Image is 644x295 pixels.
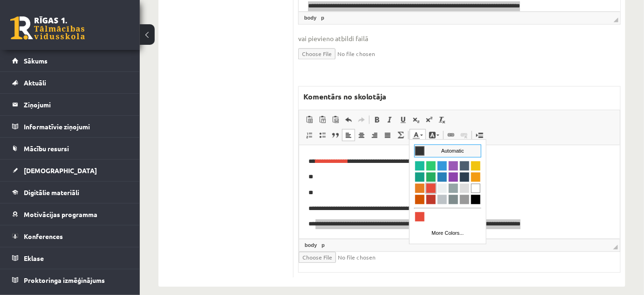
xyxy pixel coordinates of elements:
td: Automatic [5,5,71,17]
a: Insert/Remove Numbered List [303,129,316,141]
a: Text Color [410,129,426,141]
a: Mācību resursi [12,138,128,159]
a: Desaturated Blue [49,32,61,43]
a: Italic (Ctrl+I) [384,113,397,126]
a: Background Color [426,129,442,141]
a: Pale Red [16,43,27,54]
span: vai pievieno atbildi failā [298,34,621,43]
span: [DEMOGRAPHIC_DATA] [24,166,97,175]
a: Digitālie materiāli [12,182,128,203]
a: Rīgas 1. Tālmācības vidusskola [10,16,85,40]
a: Dark Violet [38,32,49,43]
a: Vivid Yellow [61,21,72,32]
a: Subscript [410,113,423,126]
a: Paste as plain text (Ctrl+Shift+V) [316,113,329,126]
span: Digitālie materiāli [24,188,79,197]
a: Remove Format [436,113,449,126]
a: Light Grayish Cyan [38,43,49,54]
a: Underline (Ctrl+U) [397,113,410,126]
a: Link (Ctrl+K) [445,129,458,141]
a: Align Right [368,129,381,141]
a: Insert Page Break for Printing [473,129,486,141]
a: Strong Cyan [5,21,16,32]
span: Resize [613,245,618,249]
span: Konferences [24,232,63,240]
a: Justify [381,129,394,141]
a: Block Quote [329,129,342,141]
span: Motivācijas programma [24,210,97,218]
a: Informatīvie ziņojumi [12,116,128,137]
a: Align Left [342,129,355,141]
a: p element [320,241,327,249]
a: Carrot [5,43,16,54]
a: More Colors... [5,87,72,100]
a: Superscript [423,113,436,126]
a: Aktuāli [12,72,128,93]
a: Paste from Word [329,113,342,126]
span: Proktoringa izmēģinājums [24,276,105,284]
a: p element [319,14,326,22]
a: Unlink [458,129,471,141]
a: Automatic [5,5,72,18]
a: Light Gray [49,43,61,54]
a: Bright Blue [27,21,38,32]
a: Konferences [12,225,128,247]
span: Mācību resursi [24,144,69,153]
a: [DEMOGRAPHIC_DATA] [12,160,128,181]
a: Pale Red [5,71,16,83]
legend: Ziņojumi [24,94,128,115]
a: Bold (Ctrl+B) [370,113,384,126]
a: Dark Emerald [16,32,27,43]
a: Undo (Ctrl+Z) [342,113,355,126]
label: Komentārs no skolotāja [299,86,391,107]
a: Emerald [16,21,27,32]
iframe: Editor, wiswyg-editor-47024733101900-1757700508-122 [299,145,620,239]
a: Math [394,129,407,141]
span: Eklase [24,254,44,262]
a: White [61,43,72,54]
a: Dark Gray [49,54,61,65]
a: Silver [27,54,38,65]
a: Redo (Ctrl+Y) [355,113,368,126]
a: Grayish Blue [49,21,61,32]
a: Sākums [12,50,128,71]
a: Strong Red [16,54,27,65]
a: body element [302,14,318,22]
a: Amethyst [38,21,49,32]
a: Black [61,54,72,65]
a: Proktoringa izmēģinājums [12,269,128,291]
span: Aktuāli [24,78,46,87]
a: Center [355,129,368,141]
a: Bright Silver [27,43,38,54]
legend: Informatīvie ziņojumi [24,116,128,137]
span: Sākums [24,56,48,65]
a: Insert/Remove Bulleted List [316,129,329,141]
a: Ziņojumi [12,94,128,115]
a: Paste (Ctrl+V) [303,113,316,126]
a: Pumpkin [5,54,16,65]
a: Strong Blue [27,32,38,43]
a: Motivācijas programma [12,204,128,225]
a: Eklase [12,247,128,269]
a: Grayish Cyan [38,54,49,65]
span: Resize [614,17,618,22]
a: body element [303,241,319,249]
a: Dark Cyan [5,32,16,43]
a: Orange [61,32,72,43]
